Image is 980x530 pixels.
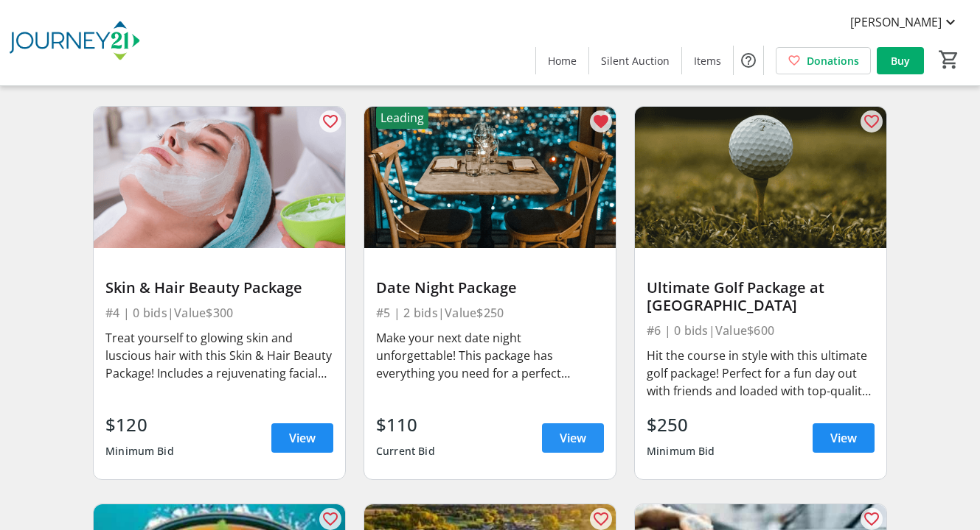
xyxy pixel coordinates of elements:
span: Home [548,53,577,68]
button: Help [734,46,763,75]
div: Hit the course in style with this ultimate golf package! Perfect for a fun day out with friends a... [647,347,875,400]
div: $110 [376,411,435,438]
a: View [271,423,333,453]
button: Cart [936,46,962,73]
span: Buy [891,53,910,68]
div: Make your next date night unforgettable! This package has everything you need for a perfect eveni... [376,329,604,382]
img: Journey21's Logo [9,6,140,79]
mat-icon: favorite_outline [322,113,339,130]
div: Minimum Bid [647,438,715,464]
div: Leading [376,107,428,129]
img: Date Night Package [364,107,616,248]
div: $120 [105,411,174,438]
span: [PERSON_NAME] [850,13,942,31]
a: View [542,423,604,453]
img: Skin & Hair Beauty Package [94,107,345,248]
div: Ultimate Golf Package at [GEOGRAPHIC_DATA] [647,279,875,314]
span: View [289,429,316,447]
div: #5 | 2 bids | Value $250 [376,303,604,323]
a: Silent Auction [589,47,681,74]
a: Home [536,47,588,74]
span: View [830,429,857,447]
div: #6 | 0 bids | Value $600 [647,320,875,341]
mat-icon: favorite [592,113,610,130]
div: Skin & Hair Beauty Package [105,279,333,297]
a: Donations [776,47,871,74]
button: [PERSON_NAME] [838,10,971,34]
a: Items [682,47,733,74]
div: Treat yourself to glowing skin and luscious hair with this Skin & Hair Beauty Package! Includes a... [105,329,333,382]
span: View [560,429,586,447]
div: $250 [647,411,715,438]
mat-icon: favorite_outline [863,113,880,130]
span: Items [694,53,721,68]
span: Silent Auction [601,53,670,68]
img: Ultimate Golf Package at Paganica [635,107,886,248]
a: Buy [877,47,924,74]
div: Current Bid [376,438,435,464]
mat-icon: favorite_outline [863,510,880,528]
div: Date Night Package [376,279,604,297]
div: #4 | 0 bids | Value $300 [105,303,333,323]
mat-icon: favorite_outline [592,510,610,528]
span: Donations [807,53,859,68]
a: View [813,423,875,453]
mat-icon: favorite_outline [322,510,339,528]
div: Minimum Bid [105,438,174,464]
